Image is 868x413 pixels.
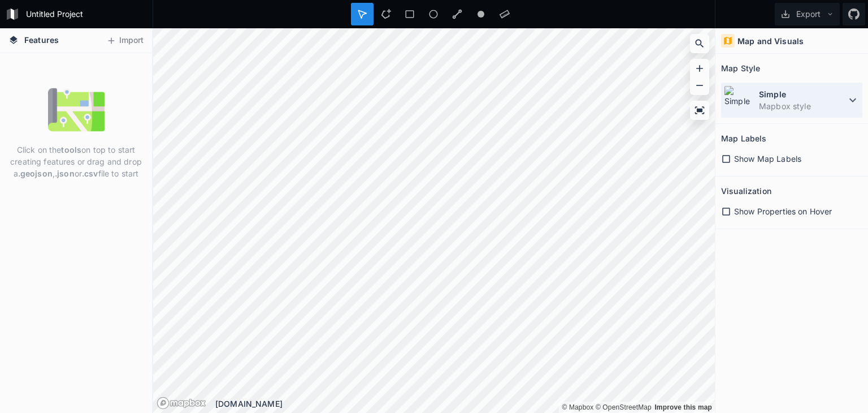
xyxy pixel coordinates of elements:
[654,403,712,411] a: Map feedback
[759,88,846,100] dt: Simple
[721,130,766,147] h2: Map Labels
[724,85,753,115] img: Simple
[18,169,53,178] strong: .geojson
[734,205,832,217] span: Show Properties on Hover
[48,81,105,138] img: empty
[55,169,75,178] strong: .json
[562,403,593,411] a: Mapbox
[759,100,846,112] dd: Mapbox style
[596,403,652,411] a: OpenStreetMap
[721,59,760,77] h2: Map Style
[157,397,206,410] a: Mapbox logo
[101,32,149,50] button: Import
[215,398,715,410] div: [DOMAIN_NAME]
[8,144,144,179] p: Click on the on top to start creating features or drag and drop a , or file to start
[61,145,81,154] strong: tools
[734,153,801,165] span: Show Map Labels
[775,3,840,25] button: Export
[737,35,804,47] h4: Map and Visuals
[24,34,59,46] span: Features
[82,169,98,178] strong: .csv
[721,182,771,200] h2: Visualization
